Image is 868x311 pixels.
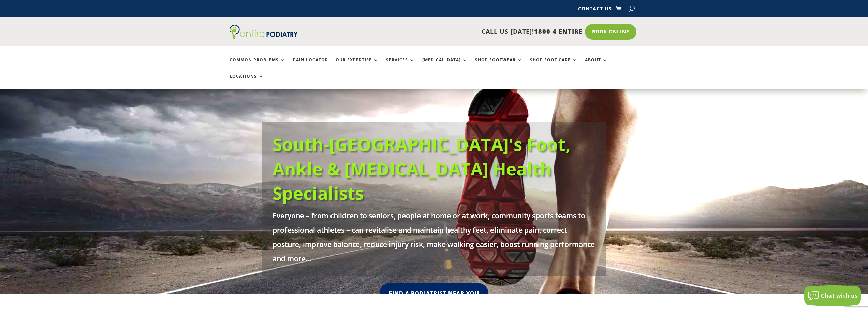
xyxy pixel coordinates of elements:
a: Common Problems [230,58,285,72]
button: Chat with us [804,285,861,306]
img: logo (1) [230,25,298,39]
a: Shop Foot Care [530,58,577,72]
a: [MEDICAL_DATA] [422,58,468,72]
span: Chat with us [821,292,858,299]
p: CALL US [DATE]! [324,27,583,36]
a: Pain Locator [293,58,328,72]
a: Our Expertise [336,58,379,72]
a: About [585,58,608,72]
p: Everyone – from children to seniors, people at home or at work, community sports teams to profess... [273,209,596,266]
a: Services [386,58,415,72]
span: 1800 4 ENTIRE [534,27,583,36]
a: Contact Us [578,6,612,14]
a: Book Online [585,24,636,40]
a: Find A Podiatrist Near You [380,283,488,304]
a: South-[GEOGRAPHIC_DATA]'s Foot, Ankle & [MEDICAL_DATA] Health Specialists [273,132,571,205]
a: Shop Footwear [475,58,523,72]
a: Entire Podiatry [230,33,298,40]
a: Locations [230,74,264,89]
